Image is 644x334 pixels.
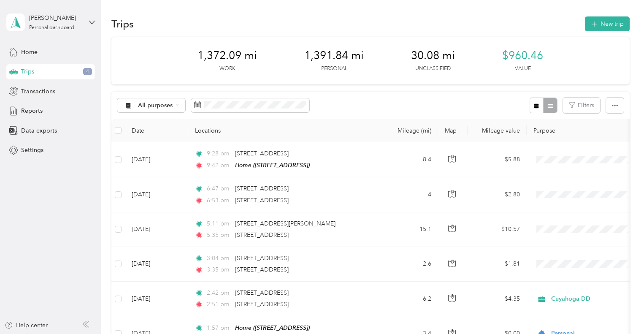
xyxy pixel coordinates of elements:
[125,212,188,247] td: [DATE]
[382,119,438,142] th: Mileage (mi)
[111,19,134,28] h1: Trips
[29,14,82,22] div: [PERSON_NAME]
[21,126,57,135] span: Data exports
[468,212,527,247] td: $10.57
[83,68,92,76] span: 4
[321,65,347,73] p: Personal
[235,324,310,331] span: Home ([STREET_ADDRESS])
[207,323,231,333] span: 1:57 pm
[21,48,38,57] span: Home
[382,212,438,247] td: 15.1
[468,282,527,316] td: $4.35
[515,65,531,73] p: Value
[502,49,543,62] span: $960.46
[438,119,468,142] th: Map
[125,142,188,177] td: [DATE]
[382,282,438,316] td: 6.2
[125,282,188,316] td: [DATE]
[304,49,364,62] span: 1,391.84 mi
[235,162,310,168] span: Home ([STREET_ADDRESS])
[235,266,289,273] span: [STREET_ADDRESS]
[125,119,188,142] th: Date
[551,294,628,304] span: Cuyahoga DD
[21,146,43,155] span: Settings
[411,49,455,62] span: 30.08 mi
[207,254,231,263] span: 3:04 pm
[219,65,235,73] p: Work
[207,231,231,240] span: 5:35 pm
[382,142,438,177] td: 8.4
[382,177,438,212] td: 4
[188,119,382,142] th: Locations
[207,265,231,274] span: 3:35 pm
[29,25,74,30] div: Personal dashboard
[235,197,289,204] span: [STREET_ADDRESS]
[235,301,289,308] span: [STREET_ADDRESS]
[207,300,231,309] span: 2:51 pm
[207,288,231,298] span: 2:42 pm
[382,247,438,282] td: 2.6
[563,98,600,113] button: Filters
[468,142,527,177] td: $5.88
[125,247,188,282] td: [DATE]
[207,161,231,170] span: 9:42 pm
[235,289,289,296] span: [STREET_ADDRESS]
[468,247,527,282] td: $1.81
[207,184,231,193] span: 6:47 pm
[415,65,451,73] p: Unclassified
[207,219,231,228] span: 5:11 pm
[21,87,55,96] span: Transactions
[138,103,173,109] span: All purposes
[235,231,289,239] span: [STREET_ADDRESS]
[468,119,527,142] th: Mileage value
[207,196,231,205] span: 6:53 pm
[5,321,48,330] button: Help center
[125,177,188,212] td: [DATE]
[235,150,289,157] span: [STREET_ADDRESS]
[468,177,527,212] td: $2.80
[597,287,644,334] iframe: Everlance-gr Chat Button Frame
[207,149,231,158] span: 9:28 pm
[21,67,34,76] span: Trips
[235,220,336,227] span: [STREET_ADDRESS][PERSON_NAME]
[585,16,630,31] button: New trip
[235,185,289,192] span: [STREET_ADDRESS]
[235,255,289,262] span: [STREET_ADDRESS]
[21,106,43,115] span: Reports
[198,49,257,62] span: 1,372.09 mi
